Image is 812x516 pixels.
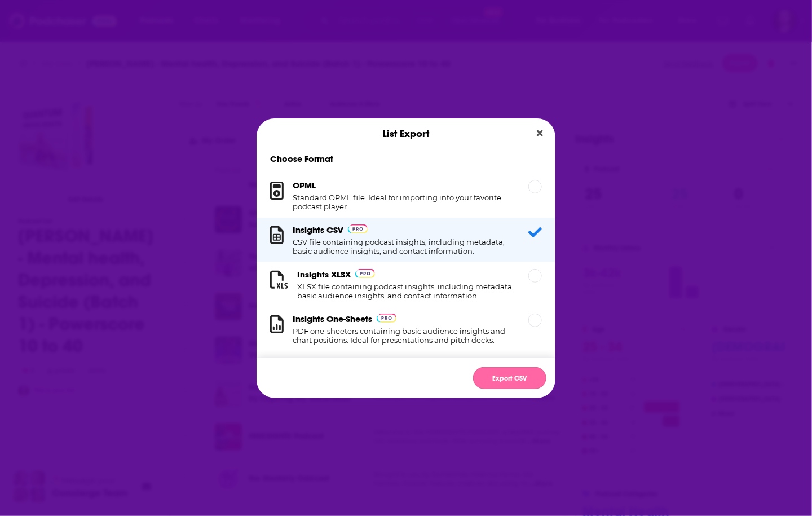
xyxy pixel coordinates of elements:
[293,327,515,345] h1: PDF one-sheeters containing basic audience insights and chart positions. Ideal for presentations ...
[297,282,515,300] h1: XLSX file containing podcast insights, including metadata, basic audience insights, and contact i...
[348,224,368,233] img: Podchaser Pro
[293,237,515,255] h1: CSV file containing podcast insights, including metadata, basic audience insights, and contact in...
[355,269,375,278] img: Podchaser Pro
[293,180,316,191] h3: OPML
[377,314,396,323] img: Podchaser Pro
[257,118,555,149] div: List Export
[257,153,555,164] h1: Choose Format
[473,367,546,389] button: Export CSV
[532,126,548,140] button: Close
[293,224,343,235] h3: Insights CSV
[293,314,372,324] h3: Insights One-Sheets
[293,193,515,211] h1: Standard OPML file. Ideal for importing into your favorite podcast player.
[297,269,351,280] h3: Insights XLSX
